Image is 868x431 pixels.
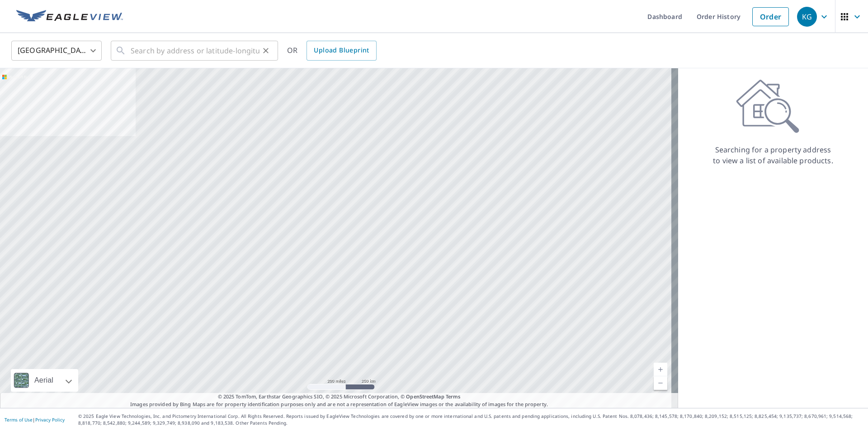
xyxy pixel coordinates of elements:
a: Terms [446,393,461,400]
img: EV Logo [16,10,123,24]
div: Aerial [11,369,78,392]
div: Aerial [32,369,56,392]
button: Clear [259,44,272,57]
p: | [5,417,65,422]
span: Upload Blueprint [314,45,369,56]
a: Current Level 5, Zoom Out [654,376,667,390]
a: OpenStreetMap [406,393,444,400]
a: Terms of Use [5,417,33,423]
span: © 2025 TomTom, Earthstar Geographics SIO, © 2025 Microsoft Corporation, © [218,393,461,401]
a: Current Level 5, Zoom In [654,363,667,376]
div: KG [797,7,817,27]
a: Upload Blueprint [307,41,376,61]
a: Privacy Policy [35,417,65,423]
p: © 2025 Eagle View Technologies, Inc. and Pictometry International Corp. All Rights Reserved. Repo... [78,413,863,426]
div: [GEOGRAPHIC_DATA] [11,38,102,63]
input: Search by address or latitude-longitude [131,38,259,63]
div: OR [287,41,377,61]
p: Searching for a property address to view a list of available products. [712,144,834,166]
a: Order [752,7,789,26]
